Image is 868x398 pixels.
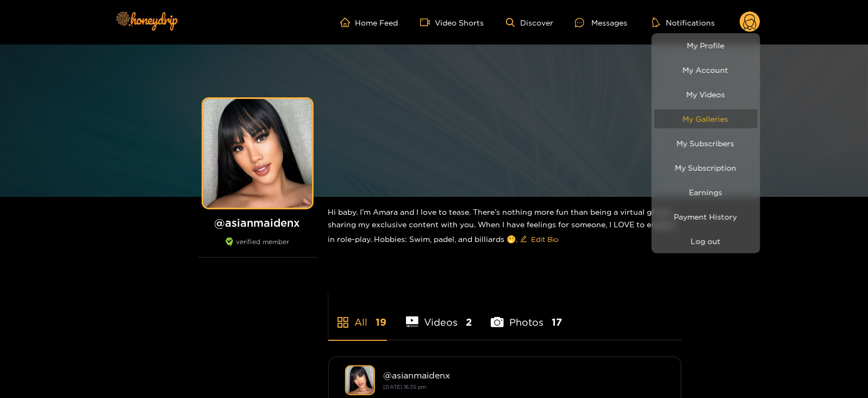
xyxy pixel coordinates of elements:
[654,232,758,251] button: Log out
[654,207,758,226] a: Payment History
[654,109,758,128] a: My Galleries
[654,36,758,55] a: My Profile
[654,158,758,177] a: My Subscription
[654,134,758,153] a: My Subscribers
[654,60,758,79] a: My Account
[654,183,758,202] a: Earnings
[654,85,758,104] a: My Videos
